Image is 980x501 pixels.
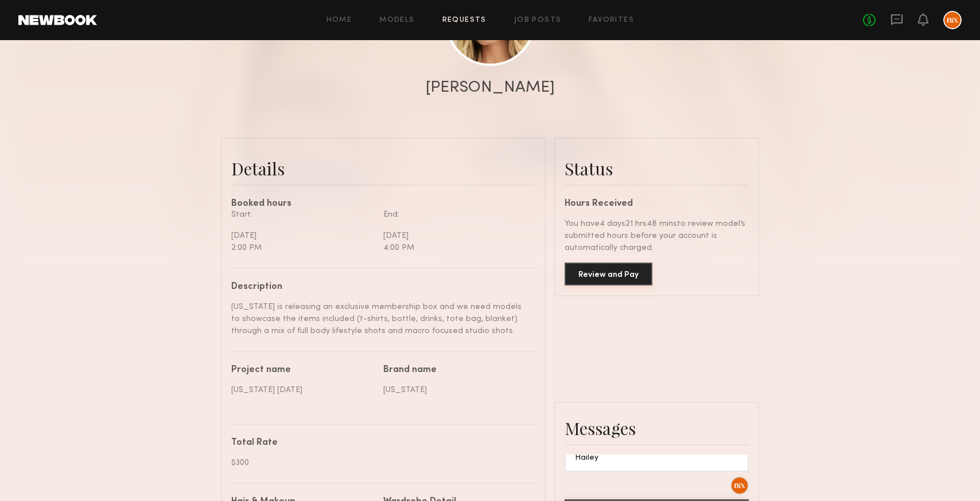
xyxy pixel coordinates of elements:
[442,17,487,24] a: Requests
[231,242,375,254] div: 2:00 PM
[514,17,562,24] a: Job Posts
[565,263,652,285] button: Review and Pay
[565,199,749,209] div: Hours Received
[231,301,527,337] div: [US_STATE] is releasing an exclusive membership box and we need models to showcase the items incl...
[383,230,527,242] div: [DATE]
[231,283,527,292] div: Description
[231,457,527,469] div: $300
[383,384,527,396] div: [US_STATE]
[326,17,352,24] a: Home
[426,80,555,96] div: [PERSON_NAME]
[231,230,375,242] div: [DATE]
[565,218,749,254] div: You have 4 days 21 hrs 48 mins to review model’s submitted hours before your account is automatic...
[565,417,749,440] div: Messages
[379,17,414,24] a: Models
[231,439,527,448] div: Total Rate
[231,209,375,221] div: Start:
[231,384,375,396] div: [US_STATE] [DATE]
[565,157,749,180] div: Status
[383,209,527,221] div: End:
[231,199,535,209] div: Booked hours
[231,366,375,375] div: Project name
[589,17,634,24] a: Favorites
[231,157,535,180] div: Details
[383,242,527,254] div: 4:00 PM
[383,366,527,375] div: Brand name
